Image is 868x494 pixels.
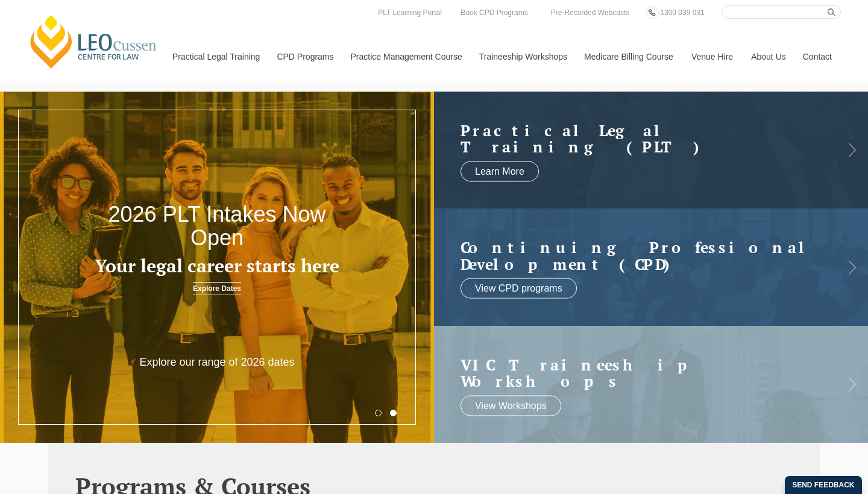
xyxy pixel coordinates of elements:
a: CPD Programs [268,31,341,83]
a: Book CPD Programs [458,6,530,19]
a: About Us [742,31,794,83]
a: View Workshops [461,395,561,416]
a: PLT Learning Portal [375,6,445,19]
a: View CPD programs [461,278,577,299]
a: Practical Legal Training [163,31,268,83]
a: Practice Management Course [342,31,470,83]
p: Explore our range of 2026 dates [130,355,304,369]
a: Venue Hire [682,31,742,83]
a: 1300 039 031 [657,6,707,19]
button: 2 [390,410,397,416]
h2: 2026 PLT Intakes Now Open [87,202,347,250]
a: [PERSON_NAME] Centre for Law [27,13,160,70]
a: Traineeship Workshops [470,31,575,83]
a: Pre-Recorded Webcasts [548,6,633,19]
h2: Practical Legal Training (PLT) [461,122,817,155]
a: Medicare Billing Course [575,31,682,83]
a: Contact [794,31,841,83]
h2: Continuing Professional Development (CPD) [461,239,817,272]
h3: Your legal career starts here [87,256,347,276]
span: 1300 039 031 [660,8,704,17]
a: VIC Traineeship Workshops [461,356,817,389]
a: Practical LegalTraining (PLT) [461,122,817,155]
a: Learn More [461,161,539,181]
button: 1 [375,410,382,416]
a: Continuing ProfessionalDevelopment (CPD) [461,239,817,272]
a: Explore Dates [193,282,241,295]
